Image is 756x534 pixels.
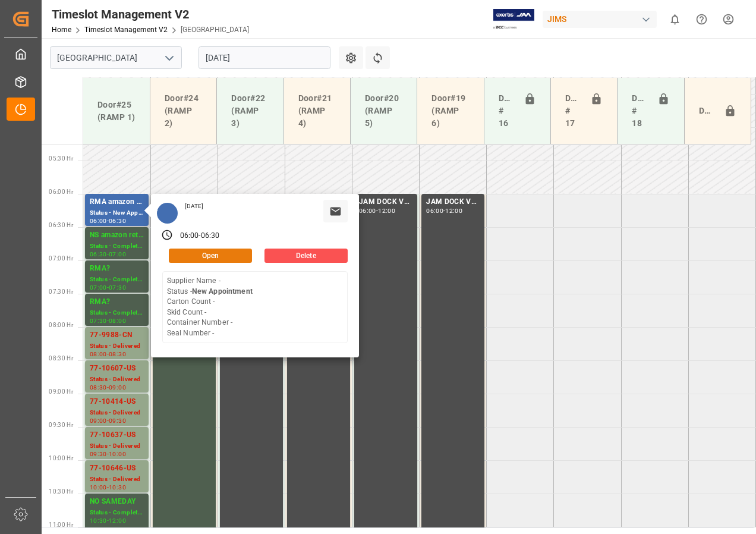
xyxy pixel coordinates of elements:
div: Status - Completed [90,508,144,518]
div: 06:00 [180,231,199,241]
span: 07:30 Hr [49,288,73,295]
span: 05:30 Hr [49,155,73,162]
div: RMA? [90,263,144,275]
div: 77-10607-US [90,363,144,375]
button: JIMS [543,8,661,30]
span: 08:30 Hr [49,355,73,362]
div: JAM DOCK VOLUME CONTROL [359,196,412,208]
div: 07:30 [109,285,126,290]
div: 09:00 [109,385,126,390]
div: Door#21 (RAMP 4) [294,87,341,134]
div: 07:30 [90,318,107,323]
div: 08:00 [109,318,126,323]
div: JIMS [543,11,657,28]
div: - [107,518,109,523]
div: Status - Completed [90,308,144,318]
div: 10:30 [90,518,107,523]
div: RMA? [90,296,144,308]
div: NO SAMEDAY [90,496,144,508]
div: RMA amazon returns [90,196,144,208]
div: Status - Delivered [90,341,144,351]
div: 07:00 [109,252,126,257]
span: 08:00 Hr [49,322,73,328]
div: 06:00 [90,218,107,224]
div: Status - Delivered [90,441,144,451]
div: 08:00 [90,351,107,357]
span: 09:30 Hr [49,422,73,428]
div: Door#19 (RAMP 6) [427,87,474,134]
div: Door#20 (RAMP 5) [360,87,407,134]
div: Timeslot Management V2 [52,5,249,23]
div: Status - Completed [90,241,144,252]
div: - [107,318,109,323]
button: Open [169,249,252,263]
div: 07:00 [90,285,107,290]
span: 07:00 Hr [49,255,73,262]
div: JAM DOCK VOLUME CONTROL [426,196,480,208]
b: New Appointment [192,287,253,296]
span: 10:30 Hr [49,488,73,495]
input: Type to search/select [50,46,182,69]
input: DD-MM-YYYY [199,46,330,69]
span: 09:00 Hr [49,388,73,395]
div: Doors # 18 [627,87,652,134]
div: 08:30 [109,351,126,357]
button: Delete [264,249,348,263]
div: Status - Completed [90,275,144,285]
button: show 0 new notifications [661,6,688,33]
div: 10:30 [109,485,126,490]
div: Status - Delivered [90,375,144,385]
button: Help Center [688,6,715,33]
div: - [107,285,109,290]
span: 06:30 Hr [49,222,73,228]
div: Door#25 (RAMP 1) [93,94,140,128]
div: Door#23 [694,100,719,122]
div: - [107,351,109,357]
div: - [107,418,109,423]
div: 06:00 [359,208,376,213]
div: 77-10637-US [90,429,144,441]
div: Status - Delivered [90,475,144,485]
div: - [443,208,445,213]
div: 12:00 [109,518,126,523]
span: 11:00 Hr [49,522,73,528]
div: - [107,252,109,257]
div: Door#22 (RAMP 3) [226,87,273,134]
div: Supplier Name - Status - Carton Count - Skid Count - Container Number - Seal Number - [167,276,253,338]
div: Doors # 17 [560,87,585,134]
div: - [107,485,109,490]
div: 77-10414-US [90,396,144,408]
a: Home [52,26,71,34]
div: - [199,231,200,241]
div: 12:00 [378,208,395,213]
div: Doors # 16 [494,87,519,134]
div: - [107,385,109,390]
div: 06:00 [426,208,443,213]
div: - [107,451,109,457]
div: Door#24 (RAMP 2) [160,87,207,134]
span: 10:00 Hr [49,455,73,461]
div: - [107,218,109,224]
div: 06:30 [109,218,126,224]
div: 06:30 [201,231,220,241]
div: NS amazon returns [90,230,144,241]
div: 77-9988-CN [90,329,144,341]
a: Timeslot Management V2 [84,26,168,34]
div: 06:30 [90,252,107,257]
div: 09:00 [90,418,107,423]
div: 77-10646-US [90,463,144,475]
div: 09:30 [109,418,126,423]
div: - [376,208,378,213]
button: open menu [160,49,178,67]
div: Status - Delivered [90,408,144,418]
span: 06:00 Hr [49,189,73,195]
img: Exertis%20JAM%20-%20Email%20Logo.jpg_1722504956.jpg [493,9,534,30]
div: 08:30 [90,385,107,390]
div: [DATE] [181,202,208,211]
div: 10:00 [109,451,126,457]
div: 10:00 [90,485,107,490]
div: 12:00 [445,208,462,213]
div: 09:30 [90,451,107,457]
div: Status - New Appointment [90,208,144,218]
